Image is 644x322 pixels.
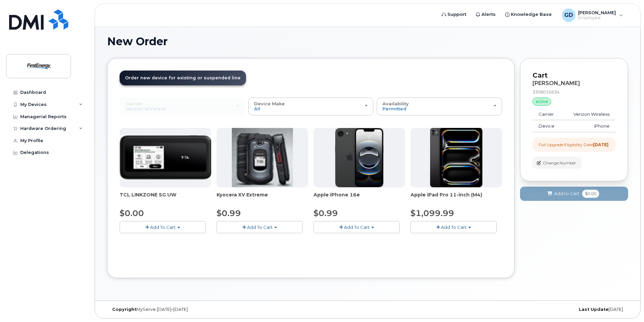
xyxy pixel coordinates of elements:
[582,190,599,198] span: $0.00
[254,106,260,111] span: All
[314,191,405,205] div: Apple iPhone 16e
[150,224,176,230] span: Add To Cart
[411,191,502,205] div: Apple iPad Pro 11-inch (M4)
[563,108,616,120] td: Verizon Wireless
[314,208,338,218] span: $0.99
[382,106,406,111] span: Permitted
[532,80,616,86] div: [PERSON_NAME]
[247,224,273,230] span: Add To Cart
[520,187,628,200] button: Add to Cart $0.00
[382,101,409,106] span: Availability
[107,307,281,312] div: MyServe [DATE]–[DATE]
[120,135,211,180] img: linkzone5g.png
[532,157,582,169] button: Change Number
[125,75,241,80] span: Order new device for existing or suspended line
[217,208,241,218] span: $0.99
[532,120,563,132] td: Device
[344,224,370,230] span: Add To Cart
[232,128,293,187] img: xvextreme.gif
[539,142,609,147] div: Full Upgrade Eligibility Date
[579,307,609,312] strong: Last Update
[112,307,137,312] strong: Copyright
[532,108,563,120] td: Carrier
[120,191,211,205] div: TCL LINKZONE 5G UW
[335,128,384,187] img: iphone16e.png
[554,190,579,197] span: Add to Cart
[532,89,616,95] div: 3308016634
[593,142,609,147] strong: [DATE]
[532,98,551,106] div: active
[543,160,576,166] span: Change Number
[314,221,400,233] button: Add To Cart
[248,98,374,115] button: Device Make All
[615,293,639,317] iframe: Messenger Launcher
[411,221,497,233] button: Add To Cart
[107,35,628,47] h1: New Order
[120,221,206,233] button: Add To Cart
[377,98,502,115] button: Availability Permitted
[217,191,308,205] div: Kyocera XV Extreme
[411,208,454,218] span: $1,099.99
[120,208,144,218] span: $0.00
[430,128,482,187] img: ipad_pro_11_m4.png
[217,221,303,233] button: Add To Cart
[441,224,467,230] span: Add To Cart
[532,71,616,80] p: Cart
[563,120,616,132] td: iPhone
[254,101,285,106] span: Device Make
[454,307,628,312] div: [DATE]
